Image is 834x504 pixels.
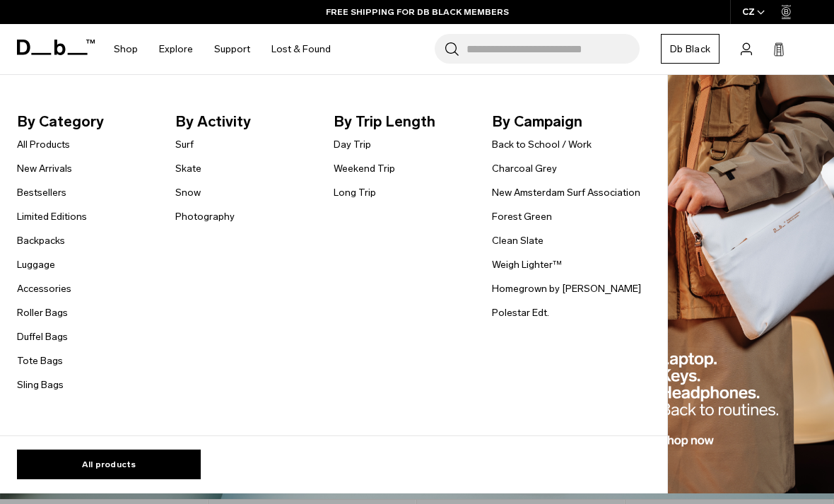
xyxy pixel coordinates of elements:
a: Sling Bags [17,377,64,392]
a: Clean Slate [492,233,544,248]
a: Support [214,24,250,74]
a: Homegrown by [PERSON_NAME] [492,281,641,296]
a: Weigh Lighter™ [492,257,562,272]
a: Lost & Found [271,24,331,74]
a: Day Trip [334,137,371,152]
a: Limited Editions [17,209,87,224]
a: Db Black [661,34,720,64]
a: All Products [17,137,70,152]
a: Weekend Trip [334,161,395,176]
a: Forest Green [492,209,552,224]
a: Backpacks [17,233,65,248]
a: Luggage [17,257,55,272]
a: Back to School / Work [492,137,592,152]
a: Skate [175,161,201,176]
nav: Main Navigation [103,24,341,74]
span: By Campaign [492,110,643,133]
a: Surf [175,137,194,152]
a: Duffel Bags [17,329,68,344]
a: Shop [114,24,138,74]
a: Snow [175,185,201,200]
a: Polestar Edt. [492,305,549,320]
a: Bestsellers [17,185,66,200]
a: Tote Bags [17,353,63,368]
a: New Amsterdam Surf Association [492,185,640,200]
a: Charcoal Grey [492,161,557,176]
a: Long Trip [334,185,376,200]
a: Roller Bags [17,305,68,320]
span: By Trip Length [334,110,485,133]
span: By Category [17,110,168,133]
img: Db [668,75,834,494]
a: New Arrivals [17,161,72,176]
a: All products [17,450,201,479]
a: FREE SHIPPING FOR DB BLACK MEMBERS [326,6,509,18]
a: Explore [159,24,193,74]
a: Photography [175,209,235,224]
a: Accessories [17,281,71,296]
span: By Activity [175,110,327,133]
